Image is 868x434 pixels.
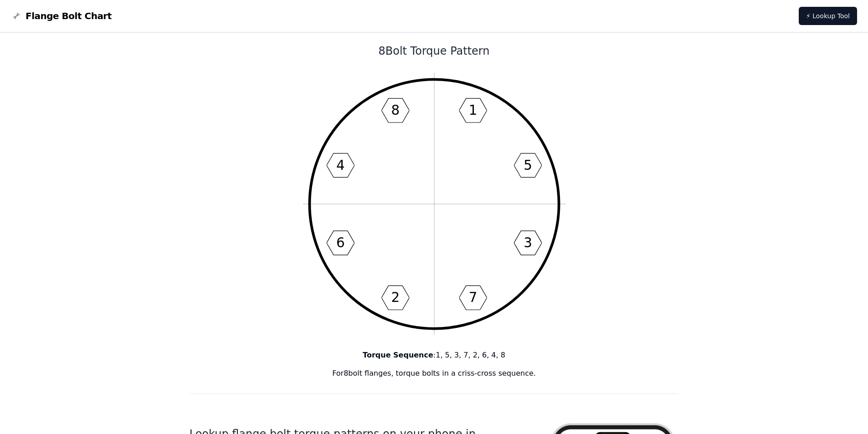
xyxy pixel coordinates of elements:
b: Torque Sequence [363,351,433,359]
text: 3 [524,235,532,250]
text: 7 [468,290,477,305]
text: 4 [336,158,345,173]
text: 8 [391,102,400,118]
h1: 8 Bolt Torque Pattern [190,44,679,58]
img: Flange Bolt Chart Logo [11,10,22,21]
text: 1 [468,102,477,118]
text: 5 [524,158,532,173]
a: ⚡ Lookup Tool [799,7,857,25]
span: Flange Bolt Chart [26,10,112,22]
a: Flange Bolt Chart LogoFlange Bolt Chart [11,10,112,22]
p: : 1, 5, 3, 7, 2, 6, 4, 8 [190,350,679,361]
text: 6 [336,235,345,250]
text: 2 [391,290,400,305]
p: For 8 bolt flanges, torque bolts in a criss-cross sequence. [190,368,679,379]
